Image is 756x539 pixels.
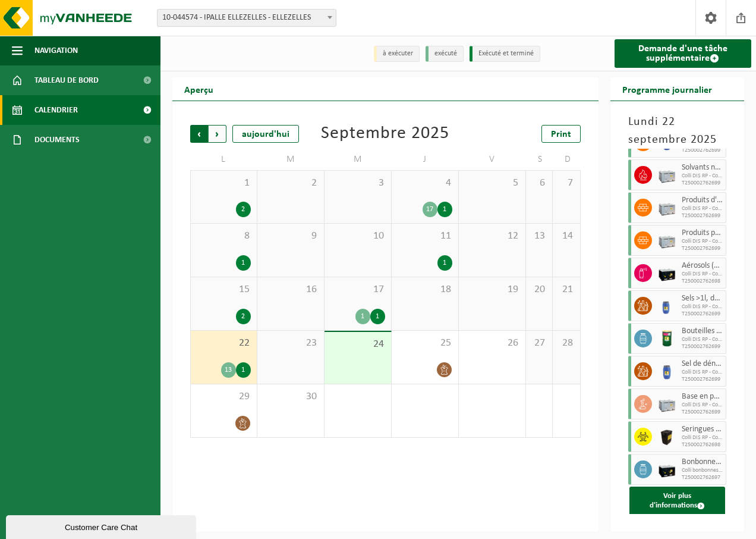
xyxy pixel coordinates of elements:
[532,337,547,350] span: 27
[398,177,452,190] span: 4
[610,77,724,101] h2: Programme journalier
[658,428,676,446] img: LP-SB-00050-HPE-51
[325,149,392,170] td: M
[682,278,723,285] span: T250002762698
[330,177,385,190] span: 3
[172,77,225,101] h2: Aperçu
[682,467,723,474] span: Colli bonbonnes hélium et protoxyde d'azote RP - Copidec
[321,125,449,143] div: Septembre 2025
[629,487,726,515] button: Voir plus d'informations
[682,180,723,187] span: T250002762699
[197,283,251,296] span: 15
[236,362,251,378] div: 1
[682,369,723,376] span: Colli DIS RP - Copidec
[34,36,78,65] span: Navigation
[398,230,452,243] span: 11
[157,9,336,27] span: 10-044574 - IPALLE ELLEZELLES - ELLEZELLES
[465,177,519,190] span: 5
[330,230,385,243] span: 10
[682,303,723,311] span: Colli DIS RP - Copidec
[236,309,251,324] div: 2
[682,245,723,252] span: T250002762699
[682,359,723,369] span: Sel de déneigement, domestique
[541,125,581,143] a: Print
[658,166,676,184] img: PB-LB-0680-HPE-GY-11
[526,149,553,170] td: S
[370,309,385,324] div: 1
[682,376,723,383] span: T250002762699
[658,264,676,282] img: PB-LB-0680-HPE-BK-11
[682,205,723,212] span: Colli DIS RP - Copidec
[459,149,526,170] td: V
[263,230,318,243] span: 9
[682,173,723,180] span: Colli DIS RP - Copidec
[682,238,723,245] span: Colli DIS RP - Copidec
[682,327,723,336] span: Bouteilles à gaz non perforées à usage unique (domestique)
[682,474,723,481] span: T250002762697
[263,390,318,403] span: 30
[190,125,208,143] span: Précédent
[157,10,336,26] span: 10-044574 - IPALLE ELLEZELLES - ELLEZELLES
[197,230,251,243] span: 8
[197,390,251,403] span: 29
[398,283,452,296] span: 18
[682,425,723,434] span: Seringues et objets tranchants
[682,196,723,205] span: Produits d'entretien (ménagers)
[682,271,723,278] span: Colli DIS RP - Copidec
[628,113,727,149] h3: Lundi 22 septembre 2025
[221,362,236,378] div: 13
[190,149,257,170] td: L
[658,297,676,315] img: LP-OT-00060-HPE-21
[682,392,723,402] span: Base en petit emballage (déchets domestiques)
[682,402,723,409] span: Colli DIS RP - Copidec
[682,441,723,449] span: T250002762698
[682,311,723,318] span: T250002762699
[532,177,547,190] span: 6
[330,338,385,351] span: 24
[559,230,574,243] span: 14
[682,434,723,441] span: Colli DIS RP - Copidec
[232,125,299,143] div: aujourd'hui
[553,149,580,170] td: D
[551,130,571,139] span: Print
[330,283,385,296] span: 17
[209,125,226,143] span: Suivant
[682,409,723,416] span: T250002762699
[658,231,676,249] img: PB-LB-0680-HPE-GY-11
[658,199,676,217] img: PB-LB-0680-HPE-GY-11
[559,177,574,190] span: 7
[197,337,251,350] span: 22
[34,65,99,95] span: Tableau de bord
[236,202,251,217] div: 2
[532,283,547,296] span: 20
[682,212,723,220] span: T250002762699
[559,283,574,296] span: 21
[426,46,464,62] li: exécuté
[374,46,420,62] li: à exécuter
[6,513,199,539] iframe: chat widget
[392,149,459,170] td: J
[470,46,540,62] li: Exécuté et terminé
[615,39,752,68] a: Demande d'une tâche supplémentaire
[197,177,251,190] span: 1
[34,125,80,155] span: Documents
[682,147,723,154] span: T250002762699
[437,255,452,271] div: 1
[559,337,574,350] span: 28
[682,294,723,303] span: Sels >1l, domestique
[34,95,78,125] span: Calendrier
[398,337,452,350] span: 25
[423,202,437,217] div: 17
[257,149,325,170] td: M
[682,261,723,271] span: Aérosols (ménagers)
[682,343,723,350] span: T250002762699
[682,336,723,343] span: Colli DIS RP - Copidec
[263,283,318,296] span: 16
[465,230,519,243] span: 12
[355,309,370,324] div: 1
[263,177,318,190] span: 2
[682,457,723,467] span: Bonbonnes d'hélium à usage unique (domestique)
[682,228,723,238] span: Produits phyto (ménage)
[658,330,676,347] img: PB-OT-0200-MET-00-03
